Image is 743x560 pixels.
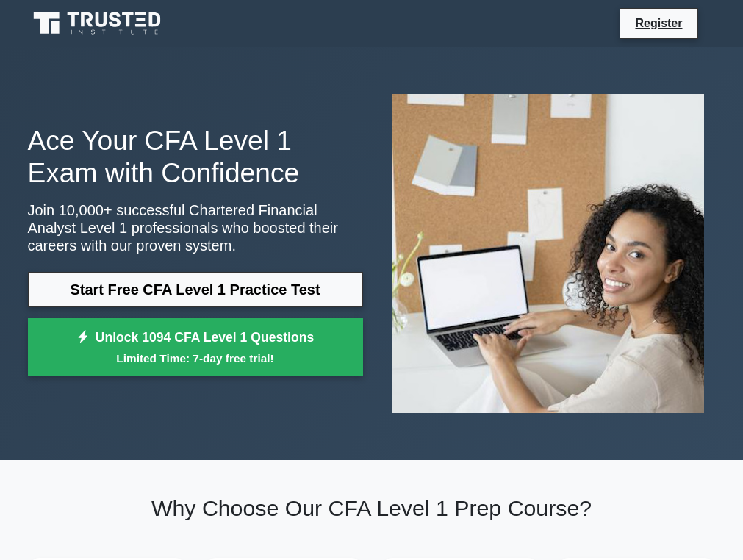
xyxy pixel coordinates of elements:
p: Join 10,000+ successful Chartered Financial Analyst Level 1 professionals who boosted their caree... [28,201,363,254]
h2: Why Choose Our CFA Level 1 Prep Course? [28,495,716,522]
a: Start Free CFA Level 1 Practice Test [28,272,363,307]
a: Unlock 1094 CFA Level 1 QuestionsLimited Time: 7-day free trial! [28,318,363,377]
a: Register [626,14,691,32]
h1: Ace Your CFA Level 1 Exam with Confidence [28,124,363,190]
small: Limited Time: 7-day free trial! [46,350,345,367]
